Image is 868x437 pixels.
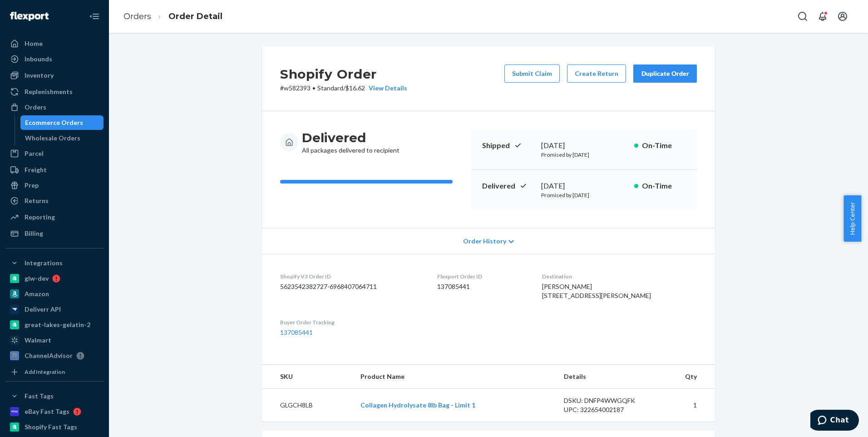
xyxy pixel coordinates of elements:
a: Ecommerce Orders [20,115,104,130]
a: Wholesale Orders [20,131,104,145]
a: Order Detail [168,11,222,21]
dt: Flexport Order ID [437,273,528,280]
div: Inventory [25,71,54,80]
p: On-Time [642,181,686,191]
div: Returns [25,196,49,205]
a: Collagen Hydrolysate 8lb Bag - Limit 1 [360,401,475,409]
a: Home [5,36,104,51]
a: Replenishments [5,84,104,99]
div: ChannelAdvisor [25,351,73,360]
button: Help Center [843,195,861,242]
p: Promised by [DATE] [541,151,627,159]
a: Walmart [5,333,104,348]
span: Standard [317,84,343,92]
p: # w582393 / $16.62 [280,84,407,93]
a: Returns [5,194,104,208]
span: • [312,84,316,92]
div: eBay Fast Tags [25,407,69,416]
div: Billing [25,229,43,238]
div: great-lakes-gelatin-2 [25,320,90,329]
div: [DATE] [541,181,627,191]
a: Orders [5,100,104,114]
a: Inventory [5,68,104,83]
div: Orders [25,103,46,112]
div: Parcel [25,149,44,158]
a: Billing [5,226,104,241]
a: Add Integration [5,367,104,377]
span: [PERSON_NAME] [STREET_ADDRESS][PERSON_NAME] [542,283,651,299]
a: glw-dev [5,271,104,286]
div: Walmart [25,336,51,345]
a: Deliverr API [5,302,104,317]
a: eBay Fast Tags [5,404,104,419]
div: Prep [25,181,39,190]
ol: breadcrumbs [116,3,230,30]
div: Reporting [25,213,55,222]
button: Integrations [5,256,104,270]
a: Shopify Fast Tags [5,420,104,434]
button: Duplicate Order [633,65,697,83]
h2: Shopify Order [280,65,407,84]
iframe: Opens a widget where you can chat to one of our agents [810,410,859,432]
th: Details [557,365,656,389]
a: Parcel [5,146,104,161]
th: Product Name [353,365,557,389]
div: Replenishments [25,87,73,96]
button: Create Return [567,65,626,83]
div: Inbounds [25,55,52,64]
a: Prep [5,178,104,193]
div: All packages delivered to recipient [302,129,399,155]
dt: Destination [542,273,697,280]
img: Flexport logo [10,12,49,21]
td: GLGCH8LB [262,389,353,422]
a: Orders [123,11,151,21]
a: ChannelAdvisor [5,348,104,363]
h3: Delivered [302,129,399,146]
div: DSKU: DNFP4WWGQFK [564,396,649,405]
p: On-Time [642,140,686,151]
th: Qty [656,365,715,389]
td: 1 [656,389,715,422]
a: Inbounds [5,52,104,66]
th: SKU [262,365,353,389]
p: Promised by [DATE] [541,191,627,199]
a: Reporting [5,210,104,224]
div: Duplicate Order [641,69,689,78]
button: View Details [365,84,407,93]
div: Integrations [25,258,63,268]
button: Open account menu [833,7,852,25]
div: Fast Tags [25,392,54,401]
button: Submit Claim [504,65,560,83]
dd: 137085441 [437,282,528,291]
dd: 5623542382727-6968407064711 [280,282,423,291]
a: Freight [5,163,104,177]
button: Fast Tags [5,389,104,403]
div: UPC: 322654002187 [564,405,649,414]
div: Home [25,39,43,48]
div: Deliverr API [25,305,61,314]
button: Open Search Box [794,7,812,25]
div: Add Integration [25,368,65,376]
div: [DATE] [541,140,627,151]
span: Order History [463,237,506,246]
p: Shipped [482,140,534,151]
p: Delivered [482,181,534,191]
button: Close Navigation [85,7,104,25]
dt: Buyer Order Tracking [280,318,423,326]
dt: Shopify V3 Order ID [280,273,423,280]
a: great-lakes-gelatin-2 [5,318,104,332]
div: glw-dev [25,274,49,283]
div: Shopify Fast Tags [25,422,77,432]
a: Amazon [5,287,104,301]
div: Amazon [25,289,49,298]
button: Open notifications [814,7,832,25]
div: Wholesale Orders [25,134,80,143]
div: Ecommerce Orders [25,118,83,127]
div: Freight [25,165,47,174]
a: 137085441 [280,328,313,336]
